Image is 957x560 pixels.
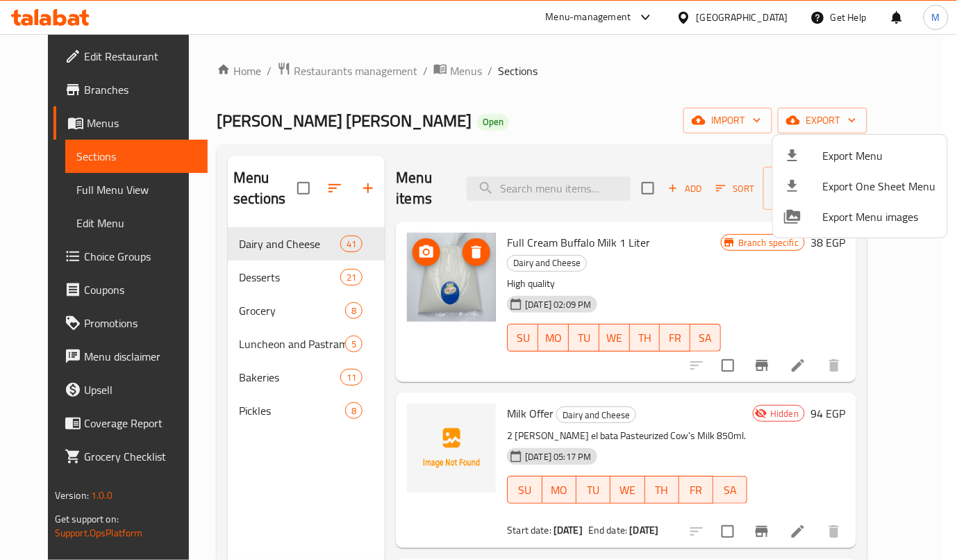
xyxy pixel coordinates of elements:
li: Export one sheet menu items [773,171,947,201]
li: Export menu items [773,140,947,171]
span: Export Menu images [823,208,936,225]
span: Export Menu [823,147,936,164]
li: Export Menu images [773,201,947,232]
span: Export One Sheet Menu [823,178,936,195]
